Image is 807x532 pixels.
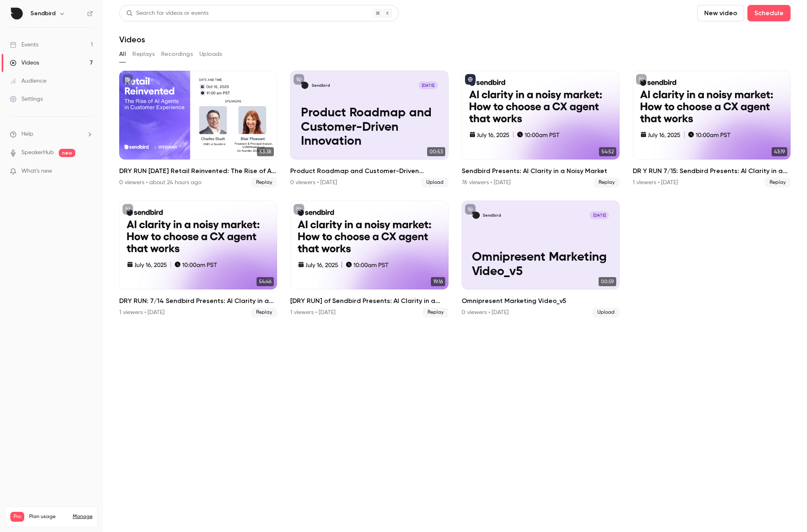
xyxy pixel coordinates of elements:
a: 19:16[DRY RUN] of Sendbird Presents: AI Clarity in a Noisy Market1 viewers • [DATE]Replay [290,201,448,317]
span: 54:46 [257,277,274,286]
button: unpublished [636,74,647,85]
h2: Product Roadmap and Customer-Driven Innovation [290,166,448,176]
a: Manage [73,513,92,520]
span: [DATE] [419,81,438,89]
div: Audience [10,77,46,85]
span: [DATE] [590,211,609,219]
div: 0 viewers • [DATE] [290,178,337,187]
button: unpublished [123,74,133,85]
h2: DRY RUN [DATE] Retail Reinvented: The Rise of AI Agents in Customer Experience [119,166,277,176]
ul: Videos [119,71,791,317]
span: 00:53 [427,147,445,156]
span: 54:52 [599,147,616,156]
a: 53:38DRY RUN [DATE] Retail Reinvented: The Rise of AI Agents in Customer Experience0 viewers • ab... [119,71,277,187]
button: Replays [132,48,155,61]
li: DRY RUN Oct 7 Retail Reinvented: The Rise of AI Agents in Customer Experience [119,71,277,187]
li: Omnipresent Marketing Video_v5 [462,201,620,317]
section: Videos [119,5,791,527]
button: published [465,74,476,85]
h2: [DRY RUN] of Sendbird Presents: AI Clarity in a Noisy Market [290,296,448,306]
button: All [119,48,126,61]
button: unpublished [123,204,133,215]
h2: Omnipresent Marketing Video_v5 [462,296,620,306]
img: Product Roadmap and Customer-Driven Innovation [301,81,309,89]
div: Videos [10,59,39,67]
div: 1 viewers • [DATE] [290,308,335,317]
div: 76 viewers • [DATE] [462,178,511,187]
span: Replay [251,178,277,187]
li: [DRY RUN] of Sendbird Presents: AI Clarity in a Noisy Market [290,201,448,317]
h2: DRY RUN: 7/14 Sendbird Presents: AI Clarity in a Noisy Market [119,296,277,306]
span: Upload [421,178,449,187]
li: DRY RUN: 7/14 Sendbird Presents: AI Clarity in a Noisy Market [119,201,277,317]
div: 0 viewers • about 24 hours ago [119,178,201,187]
button: Recordings [161,48,193,61]
p: Sendbird [483,213,501,218]
h1: Videos [119,35,145,44]
img: Sendbird [10,7,23,20]
p: Sendbird [312,83,330,88]
a: 43:19DR Y RUN 7/15: Sendbird Presents: AI Clarity in a Noisy Market1 viewers • [DATE]Replay [633,71,791,187]
div: Search for videos or events [126,9,208,18]
button: Schedule [747,5,791,21]
span: 00:59 [599,277,616,286]
div: 0 viewers • [DATE] [462,308,509,317]
p: Omnipresent Marketing Video_v5 [472,250,608,279]
button: unpublished [294,74,304,85]
span: Plan usage [29,513,68,520]
li: Sendbird Presents: AI Clarity in a Noisy Market [462,71,620,187]
div: 1 viewers • [DATE] [633,178,678,187]
span: Replay [765,178,791,187]
li: DR Y RUN 7/15: Sendbird Presents: AI Clarity in a Noisy Market [633,71,791,187]
h6: Sendbird [30,9,55,18]
a: 54:46DRY RUN: 7/14 Sendbird Presents: AI Clarity in a Noisy Market1 viewers • [DATE]Replay [119,201,277,317]
span: Replay [423,308,449,317]
span: 53:38 [257,147,274,156]
a: 54:52Sendbird Presents: AI Clarity in a Noisy Market76 viewers • [DATE]Replay [462,71,620,187]
div: Events [10,41,38,49]
span: Replay [594,178,620,187]
h2: Sendbird Presents: AI Clarity in a Noisy Market [462,166,620,176]
span: What's new [21,167,52,176]
span: Help [21,130,33,139]
div: Settings [10,95,43,103]
li: Product Roadmap and Customer-Driven Innovation [290,71,448,187]
span: Pro [10,512,24,522]
span: Replay [251,308,277,317]
span: 43:19 [772,147,787,156]
h2: DR Y RUN 7/15: Sendbird Presents: AI Clarity in a Noisy Market [633,166,791,176]
span: 19:16 [431,277,445,286]
span: new [59,149,75,157]
span: Upload [592,308,620,317]
button: unpublished [294,204,304,215]
iframe: Noticeable Trigger [83,168,93,175]
a: SpeakerHub [21,148,54,157]
button: Uploads [199,48,222,61]
a: Product Roadmap and Customer-Driven InnovationSendbird[DATE]Product Roadmap and Customer-Driven I... [290,71,448,187]
a: Omnipresent Marketing Video_v5Sendbird[DATE]Omnipresent Marketing Video_v500:59Omnipresent Market... [462,201,620,317]
p: Product Roadmap and Customer-Driven Innovation [301,106,437,149]
button: unpublished [465,204,476,215]
img: Omnipresent Marketing Video_v5 [472,211,480,219]
li: help-dropdown-opener [10,130,93,139]
div: 1 viewers • [DATE] [119,308,164,317]
button: New video [697,5,744,21]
